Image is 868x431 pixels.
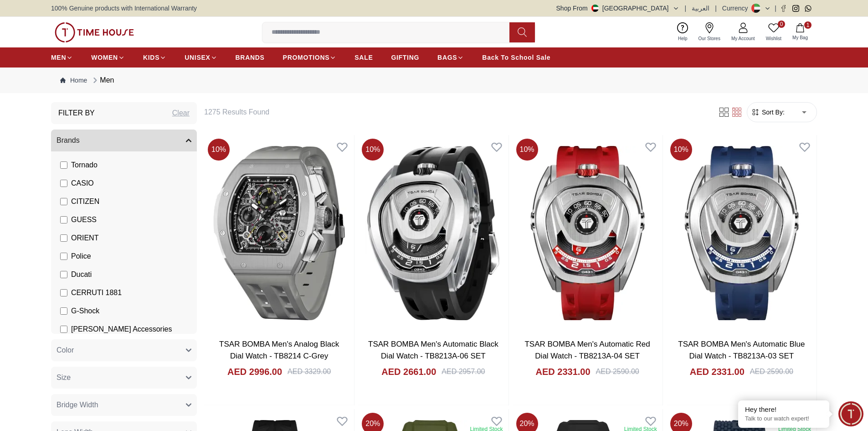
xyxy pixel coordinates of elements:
[51,130,197,151] button: Brands
[51,49,73,66] a: MEN
[51,68,817,93] nav: Breadcrumb
[778,21,785,28] span: 0
[838,401,863,426] div: Chat Widget
[227,365,282,378] h4: AED 2996.00
[695,35,724,42] span: Our Stores
[745,415,822,423] p: Talk to our watch expert!
[787,21,813,43] button: 1My Bag
[437,53,457,62] span: BAGS
[442,366,485,377] div: AED 2957.00
[391,53,419,62] span: GIFTING
[56,135,80,146] span: Brands
[804,21,812,29] span: 1
[71,287,122,298] span: CERRUTI 1881
[56,345,74,356] span: Color
[760,108,785,117] span: Sort By:
[60,161,67,169] input: Tornado
[185,53,210,62] span: UNISEX
[789,34,812,41] span: My Bag
[91,49,125,66] a: WOMEN
[690,365,745,378] h4: AED 2331.00
[58,108,95,119] h3: Filter By
[692,4,709,13] button: العربية
[60,198,67,205] input: CITIZEN
[71,306,99,317] span: G-Shock
[51,367,197,389] button: Size
[482,49,550,66] a: Back To School Sale
[208,139,230,161] span: 10 %
[674,35,691,42] span: Help
[596,366,639,377] div: AED 2590.00
[728,35,759,42] span: My Account
[71,214,97,225] span: GUESS
[693,21,726,44] a: Our Stores
[391,49,419,66] a: GIFTING
[219,340,339,360] a: TSAR BOMBA Men's Analog Black Dial Watch - TB8214 C-Grey
[685,4,687,13] span: |
[368,340,498,360] a: TSAR BOMBA Men's Automatic Black Dial Watch - TB8213A-06 SET
[750,366,793,377] div: AED 2590.00
[762,35,785,42] span: Wishlist
[792,5,799,12] a: Instagram
[362,139,384,161] span: 10 %
[71,324,172,335] span: [PERSON_NAME] Accessories
[283,53,330,62] span: PROMOTIONS
[751,108,785,117] button: Sort By:
[673,21,693,44] a: Help
[71,160,98,171] span: Tornado
[60,271,67,278] input: Ducati
[236,53,265,62] span: BRANDS
[204,107,707,118] h6: 1275 Results Found
[143,53,159,62] span: KIDS
[670,139,692,161] span: 10 %
[780,5,787,12] a: Facebook
[91,75,114,86] div: Men
[556,4,679,13] button: Shop From[GEOGRAPHIC_DATA]
[60,216,67,223] input: GUESS
[60,234,67,242] input: ORIENT
[60,180,67,187] input: CASIO
[51,394,197,416] button: Bridge Width
[288,366,331,377] div: AED 3329.00
[354,49,373,66] a: SALE
[172,108,190,119] div: Clear
[354,53,373,62] span: SALE
[204,135,354,331] img: TSAR BOMBA Men's Analog Black Dial Watch - TB8214 C-Grey
[51,53,66,62] span: MEN
[71,269,92,280] span: Ducati
[482,53,550,62] span: Back To School Sale
[516,139,538,161] span: 10 %
[591,5,599,12] img: United Arab Emirates
[513,135,663,331] img: TSAR BOMBA Men's Automatic Red Dial Watch - TB8213A-04 SET
[55,22,134,42] img: ...
[381,365,436,378] h4: AED 2661.00
[722,4,752,13] div: Currency
[60,253,67,260] input: Police
[760,21,787,44] a: 0Wishlist
[51,339,197,361] button: Color
[143,49,166,66] a: KIDS
[60,76,87,85] a: Home
[745,405,822,414] div: Hey there!
[236,49,265,66] a: BRANDS
[524,340,650,360] a: TSAR BOMBA Men's Automatic Red Dial Watch - TB8213A-04 SET
[60,307,67,315] input: G-Shock
[71,233,98,244] span: ORIENT
[71,196,99,207] span: CITIZEN
[60,326,67,333] input: [PERSON_NAME] Accessories
[358,135,508,331] img: TSAR BOMBA Men's Automatic Black Dial Watch - TB8213A-06 SET
[51,4,197,13] span: 100% Genuine products with International Warranty
[535,365,590,378] h4: AED 2331.00
[678,340,805,360] a: TSAR BOMBA Men's Automatic Blue Dial Watch - TB8213A-03 SET
[71,251,91,262] span: Police
[715,4,717,13] span: |
[185,49,217,66] a: UNISEX
[437,49,464,66] a: BAGS
[667,135,817,331] img: TSAR BOMBA Men's Automatic Blue Dial Watch - TB8213A-03 SET
[60,289,67,296] input: CERRUTI 1881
